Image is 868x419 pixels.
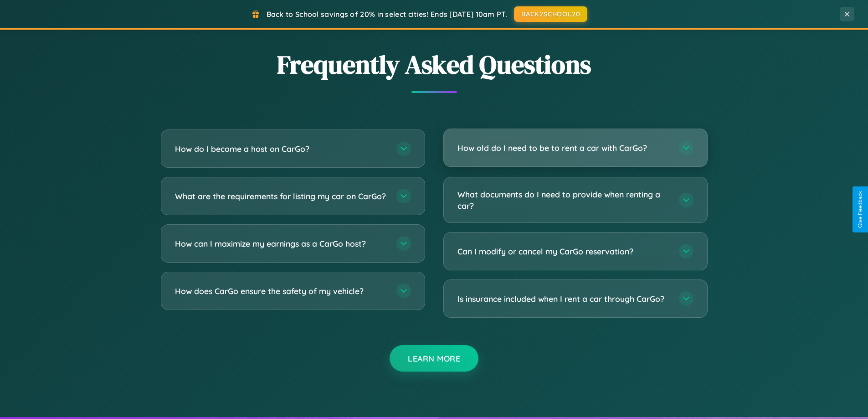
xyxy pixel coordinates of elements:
h3: Is insurance included when I rent a car through CarGo? [457,293,670,305]
h2: Frequently Asked Questions [161,47,708,82]
h3: Can I modify or cancel my CarGo reservation? [457,246,670,257]
h3: What documents do I need to provide when renting a car? [457,189,670,211]
h3: How does CarGo ensure the safety of my vehicle? [175,285,387,297]
h3: How do I become a host on CarGo? [175,143,387,155]
h3: What are the requirements for listing my car on CarGo? [175,191,387,202]
h3: How old do I need to be to rent a car with CarGo? [457,142,670,154]
button: BACK2SCHOOL20 [514,6,587,22]
button: Learn More [390,345,478,372]
div: Give Feedback [857,191,863,228]
h3: How can I maximize my earnings as a CarGo host? [175,238,387,249]
span: Back to School savings of 20% in select cities! Ends [DATE] 10am PT. [267,10,507,19]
